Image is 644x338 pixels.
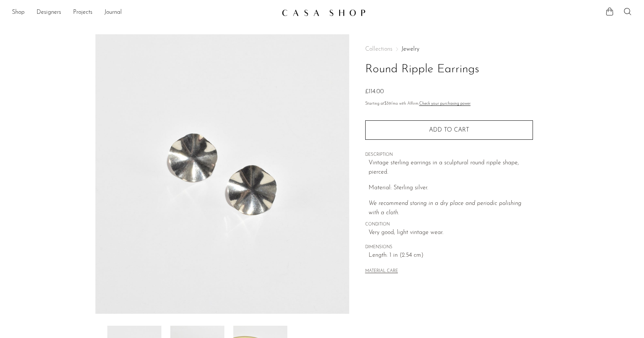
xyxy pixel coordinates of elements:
span: DIMENSIONS [365,244,533,251]
span: CONDITION [365,221,533,228]
p: Material: Sterling silver. [369,183,533,193]
ul: NEW HEADER MENU [12,6,276,19]
a: Jewelry [401,46,419,52]
img: Round Ripple Earrings [95,34,349,314]
p: Starting at /mo with Affirm. [365,101,533,107]
i: We recommend storing in a dry place and periodic polishing with a cloth. [369,200,521,216]
a: Projects [73,8,92,18]
span: Collections [365,46,392,52]
span: Very good; light vintage wear. [369,228,533,238]
h1: Round Ripple Earrings [365,60,533,79]
a: Journal [104,8,122,18]
span: Length: 1 in (2.54 cm) [369,251,533,260]
nav: Desktop navigation [12,6,276,19]
span: DESCRIPTION [365,152,533,158]
button: Add to cart [365,120,533,140]
span: £114.00 [365,89,384,95]
a: Check your purchasing power - Learn more about Affirm Financing (opens in modal) [419,102,471,106]
span: $39 [384,102,391,106]
button: MATERIAL CARE [365,269,398,274]
p: Vintage sterling earrings in a sculptural round ripple shape, pierced. [369,158,533,177]
span: Add to cart [429,127,469,134]
nav: Breadcrumbs [365,46,533,52]
a: Designers [37,8,61,18]
a: Shop [12,8,25,18]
